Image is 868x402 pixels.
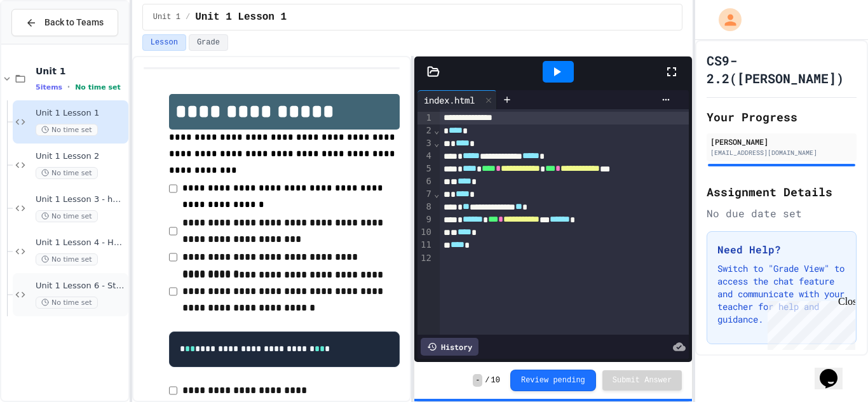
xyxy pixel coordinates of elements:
[417,150,433,163] div: 4
[36,281,126,291] span: Unit 1 Lesson 6 - Station 1 Build
[717,262,846,326] p: Switch to "Grade View" to access the chat feature and communicate with your teacher for help and ...
[44,16,104,29] span: Back to Teams
[815,351,855,389] iframe: chat widget
[5,5,88,81] div: Chat with us now!Close
[433,125,440,135] span: Fold line
[510,370,596,391] button: Review pending
[417,188,433,201] div: 7
[417,201,433,213] div: 8
[705,5,745,34] div: My Account
[36,238,126,248] span: Unit 1 Lesson 4 - Headlines Lab
[75,83,121,91] span: No time set
[36,297,98,309] span: No time set
[433,189,440,199] span: Fold line
[67,82,70,92] span: •
[717,242,846,257] h3: Need Help?
[485,375,489,385] span: /
[473,374,482,387] span: -
[36,124,98,136] span: No time set
[36,194,126,205] span: Unit 1 Lesson 3 - heading and paragraph tags
[36,253,98,265] span: No time set
[707,108,857,126] h2: Your Progress
[153,12,180,22] span: Unit 1
[602,370,682,391] button: Submit Answer
[421,338,478,356] div: History
[433,138,440,148] span: Fold line
[36,210,98,222] span: No time set
[710,136,853,147] div: [PERSON_NAME]
[613,375,672,385] span: Submit Answer
[417,213,433,226] div: 9
[417,163,433,175] div: 5
[763,296,855,350] iframe: chat widget
[417,239,433,251] div: 11
[11,9,118,36] button: Back to Teams
[710,148,853,157] div: [EMAIL_ADDRESS][DOMAIN_NAME]
[36,167,98,179] span: No time set
[417,175,433,188] div: 6
[417,112,433,124] div: 1
[417,124,433,137] div: 2
[36,151,126,162] span: Unit 1 Lesson 2
[707,51,857,87] h1: CS9-2.2([PERSON_NAME])
[417,90,497,109] div: index.html
[36,83,62,91] span: 5 items
[417,93,481,107] div: index.html
[36,108,126,119] span: Unit 1 Lesson 1
[417,226,433,239] div: 10
[417,137,433,150] div: 3
[142,34,186,51] button: Lesson
[491,375,500,385] span: 10
[707,183,857,201] h2: Assignment Details
[417,252,433,265] div: 12
[707,206,857,221] div: No due date set
[186,12,190,22] span: /
[36,65,126,77] span: Unit 1
[195,10,287,25] span: Unit 1 Lesson 1
[189,34,228,51] button: Grade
